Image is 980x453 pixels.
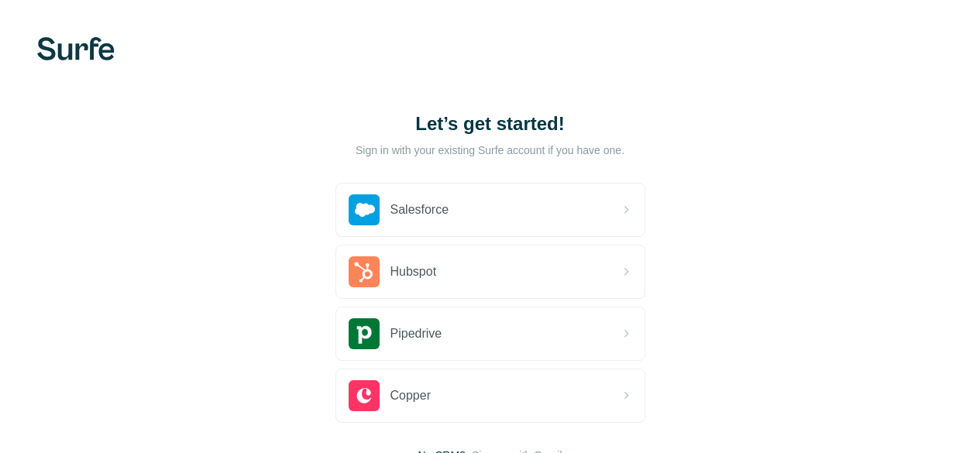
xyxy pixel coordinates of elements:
[390,263,437,281] span: Hubspot
[390,324,442,343] span: Pipedrive
[349,194,380,225] img: salesforce's logo
[37,37,115,60] img: Surfe's logo
[390,386,431,405] span: Copper
[356,142,624,158] p: Sign in with your existing Surfe account if you have one.
[335,112,645,136] h1: Let’s get started!
[349,318,380,349] img: pipedrive's logo
[349,380,380,411] img: copper's logo
[349,256,380,287] img: hubspot's logo
[390,201,449,219] span: Salesforce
